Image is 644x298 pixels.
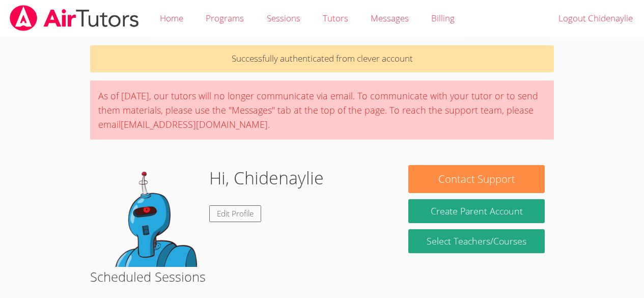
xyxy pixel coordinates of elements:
img: default.png [99,165,201,267]
button: Contact Support [408,165,544,193]
h1: Hi, Chidenaylie [209,165,324,191]
span: Messages [371,12,409,24]
button: Create Parent Account [408,199,544,223]
a: Select Teachers/Courses [408,229,544,253]
a: Edit Profile [209,205,261,222]
p: Successfully authenticated from clever account [90,45,554,72]
div: As of [DATE], our tutors will no longer communicate via email. To communicate with your tutor or ... [90,80,554,140]
h2: Scheduled Sessions [90,267,554,286]
img: airtutors_banner-c4298cdbf04f3fff15de1276eac7730deb9818008684d7c2e4769d2f7ddbe033.png [9,5,140,31]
